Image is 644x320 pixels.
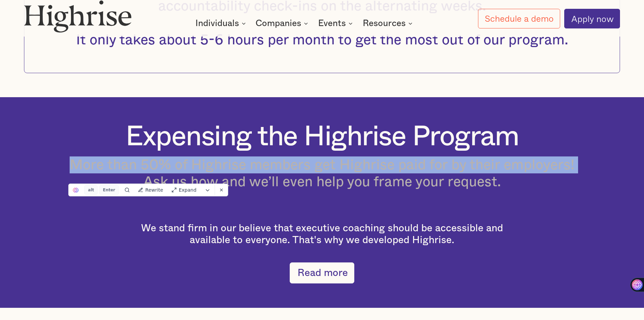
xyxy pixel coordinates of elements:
[564,9,620,28] a: Apply now
[318,19,355,27] div: Events
[478,9,560,28] a: Schedule a demo
[318,19,346,27] div: Events
[256,19,301,27] div: Companies
[70,156,574,190] h4: More than 50% of Highrise members get Highrise paid for by their employers! Ask us how and we’ll ...
[195,19,239,27] div: Individuals
[363,19,406,27] div: Resources
[363,19,414,27] div: Resources
[290,262,354,283] a: Read more
[125,121,519,152] h1: Expensing the Highrise Program
[195,19,248,27] div: Individuals
[256,19,310,27] div: Companies
[129,222,515,246] div: We stand firm in our believe that executive coaching should be accessible and available to everyo...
